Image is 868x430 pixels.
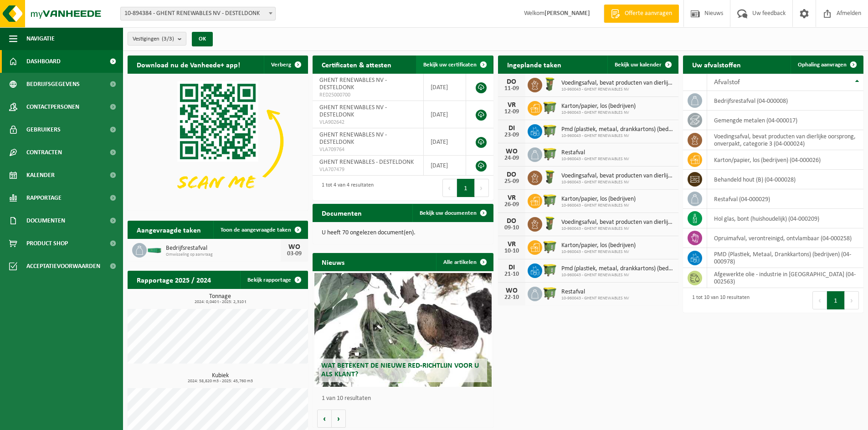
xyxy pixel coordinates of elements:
[561,87,674,92] span: 10-960043 - GHENT RENEWABLES NV
[503,294,521,301] div: 22-10
[688,290,750,310] div: 1 tot 10 van 10 resultaten
[561,196,636,203] span: Karton/papier, los (bedrijven)
[707,130,863,150] td: voedingsafval, bevat producten van dierlijke oorsprong, onverpakt, categorie 3 (04-000024)
[26,118,61,141] span: Gebruikers
[542,76,558,92] img: WB-0060-HPE-GN-51
[26,209,65,232] span: Documenten
[192,32,213,46] button: OK
[827,291,845,309] button: 1
[707,228,863,248] td: opruimafval, verontreinigd, ontvlambaar (04-000258)
[285,243,303,251] div: WO
[412,204,493,222] a: Bekijk uw documenten
[561,203,636,208] span: 10-960043 - GHENT RENEWABLES NV
[317,178,374,198] div: 1 tot 4 van 4 resultaten
[132,293,308,304] h3: Tonnage
[503,101,521,109] div: VR
[424,74,466,101] td: [DATE]
[503,194,521,202] div: VR
[604,5,679,23] a: Offerte aanvragen
[285,251,303,257] div: 03-09
[319,146,416,153] span: VLA709764
[128,74,308,209] img: Download de VHEPlus App
[561,133,674,139] span: 10-960043 - GHENT RENEWABLES NV
[313,253,354,271] h2: Nieuws
[319,77,387,91] span: GHENT RENEWABLES NV - DESTELDONK
[561,226,674,232] span: 10-960043 - GHENT RENEWABLES NV
[424,128,466,156] td: [DATE]
[322,230,484,236] p: U heeft 70 ongelezen document(en).
[791,56,863,74] a: Ophaling aanvragen
[542,285,558,301] img: WB-1100-HPE-GN-51
[128,32,186,46] button: Vestigingen(3/3)
[319,132,387,146] span: GHENT RENEWABLES NV - DESTELDONK
[221,227,291,233] span: Toon de aangevraagde taken
[26,164,55,187] span: Kalender
[240,271,307,289] a: Bekijk rapportage
[561,265,674,273] span: Pmd (plastiek, metaal, drankkartons) (bedrijven)
[436,253,493,271] a: Alle artikelen
[26,96,79,118] span: Contactpersonen
[503,248,521,254] div: 10-10
[475,179,489,197] button: Next
[798,62,847,68] span: Ophaling aanvragen
[133,32,174,46] span: Vestigingen
[503,109,521,115] div: 12-09
[707,209,863,228] td: hol glas, bont (huishoudelijk) (04-000209)
[319,104,387,118] span: GHENT RENEWABLES NV - DESTELDONK
[503,241,521,248] div: VR
[424,101,466,128] td: [DATE]
[561,149,629,157] span: Restafval
[542,216,558,231] img: WB-0060-HPE-GN-51
[313,204,371,222] h2: Documenten
[561,103,636,110] span: Karton/papier, los (bedrijven)
[132,300,308,304] span: 2024: 0,040 t - 2025: 2,310 t
[26,187,62,209] span: Rapportage
[442,179,457,197] button: Previous
[147,245,162,253] img: HK-XC-20-GN-00
[683,56,750,73] h2: Uw afvalstoffen
[503,202,521,208] div: 26-09
[26,50,61,73] span: Dashboard
[561,219,674,226] span: Voedingsafval, bevat producten van dierlijke oorsprong, onverpakt, categorie 3
[319,119,416,126] span: VLA902642
[132,373,308,384] h3: Kubiek
[503,148,521,155] div: WO
[128,56,249,73] h2: Download nu de Vanheede+ app!
[332,410,346,428] button: Volgende
[213,221,307,239] a: Toon de aangevraagde taken
[271,62,291,68] span: Verberg
[26,255,100,278] span: Acceptatievoorwaarden
[503,125,521,132] div: DI
[503,225,521,231] div: 09-10
[542,192,558,208] img: WB-1100-HPE-GN-50
[120,7,276,20] span: 10-894384 - GHENT RENEWABLES NV - DESTELDONK
[622,9,674,18] span: Offerte aanvragen
[503,218,521,225] div: DO
[561,249,636,255] span: 10-960043 - GHENT RENEWABLES NV
[707,150,863,170] td: karton/papier, los (bedrijven) (04-000026)
[313,56,401,73] h2: Certificaten & attesten
[498,56,570,73] h2: Ingeplande taken
[128,271,220,288] h2: Rapportage 2025 / 2024
[121,7,275,20] span: 10-894384 - GHENT RENEWABLES NV - DESTELDONK
[319,159,414,166] span: GHENT RENEWABLES - DESTELDONK
[707,91,863,111] td: bedrijfsrestafval (04-000008)
[707,170,863,189] td: behandeld hout (B) (04-000028)
[542,123,558,138] img: WB-1100-HPE-GN-51
[319,166,416,173] span: VLA707479
[561,110,636,116] span: 10-960043 - GHENT RENEWABLES NV
[615,62,662,68] span: Bekijk uw kalender
[503,132,521,138] div: 23-09
[321,362,479,378] span: Wat betekent de nieuwe RED-richtlijn voor u als klant?
[542,169,558,185] img: WB-0060-HPE-GN-51
[162,36,174,42] count: (3/3)
[503,78,521,86] div: DO
[322,395,488,402] p: 1 van 10 resultaten
[420,210,477,216] span: Bekijk uw documenten
[503,271,521,278] div: 21-10
[424,156,466,176] td: [DATE]
[561,242,636,249] span: Karton/papier, los (bedrijven)
[561,172,674,180] span: Voedingsafval, bevat producten van dierlijke oorsprong, onverpakt, categorie 3
[503,155,521,162] div: 24-09
[707,268,863,288] td: afgewerkte olie - industrie in [GEOGRAPHIC_DATA] (04-002563)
